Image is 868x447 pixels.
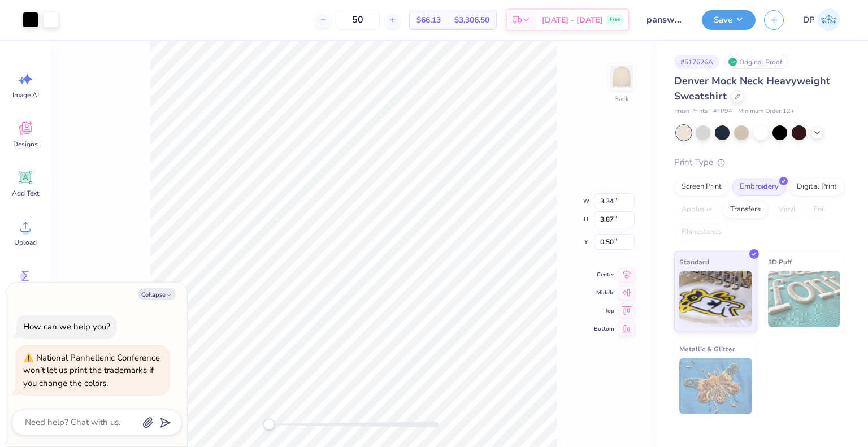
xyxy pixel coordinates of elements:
[803,14,815,27] span: DP
[23,321,110,332] div: How can we help you?
[12,90,39,99] span: Image AI
[674,55,719,69] div: # 517626A
[614,94,629,104] div: Back
[768,256,792,268] span: 3D Puff
[674,201,719,218] div: Applique
[674,224,729,241] div: Rhinestones
[594,306,614,315] span: Top
[416,14,441,26] span: $66.13
[723,201,768,218] div: Transfers
[638,8,693,31] input: Untitled Design
[702,10,756,30] button: Save
[454,14,489,26] span: $3,306.50
[674,179,729,196] div: Screen Print
[674,107,708,116] span: Fresh Prints
[738,107,795,116] span: Minimum Order: 12 +
[679,358,752,414] img: Metallic & Glitter
[12,189,39,198] span: Add Text
[818,8,840,31] img: Deepanshu Pandey
[679,271,752,327] img: Standard
[798,8,845,31] a: DP
[674,74,830,103] span: Denver Mock Neck Heavyweight Sweatshirt
[23,352,160,389] div: National Panhellenic Conference won’t let us print the trademarks if you change the colors.
[674,156,845,169] div: Print Type
[732,179,786,196] div: Embroidery
[594,270,614,279] span: Center
[610,16,620,24] span: Free
[542,14,603,26] span: [DATE] - [DATE]
[14,238,37,247] span: Upload
[263,419,275,430] div: Accessibility label
[771,201,803,218] div: Vinyl
[679,343,735,355] span: Metallic & Glitter
[789,179,844,196] div: Digital Print
[594,324,614,333] span: Bottom
[138,288,176,300] button: Collapse
[610,66,633,88] img: Back
[13,140,38,149] span: Designs
[336,10,380,30] input: – –
[725,55,788,69] div: Original Proof
[768,271,841,327] img: 3D Puff
[679,256,709,268] span: Standard
[713,107,732,116] span: # FP94
[806,201,833,218] div: Foil
[594,288,614,297] span: Middle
